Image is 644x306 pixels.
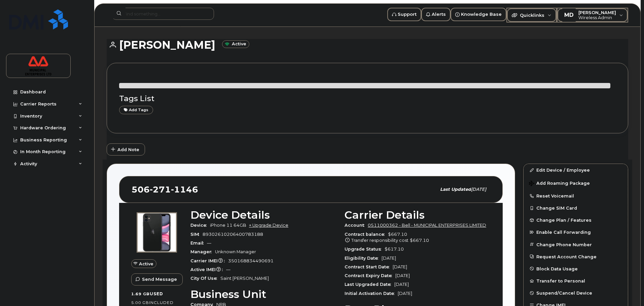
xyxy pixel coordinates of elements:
span: $667.10 [345,232,491,244]
span: — [207,241,211,246]
span: Contract balance [345,232,388,237]
button: Change SIM Card [524,202,628,214]
span: Add Roaming Package [529,181,590,186]
span: 5.00 GB [131,300,149,305]
button: Add Note [107,143,145,156]
span: Saint [PERSON_NAME] [220,276,269,281]
span: Initial Activation Date [345,291,398,296]
span: Enable Call Forwarding [536,230,591,235]
span: Account [345,223,368,228]
a: Edit Device / Employee [524,164,628,176]
span: 89302610206400783188 [203,232,263,237]
button: Request Account Change [524,251,628,263]
button: Enable Call Forwarding [524,226,628,238]
span: 1.69 GB [131,292,150,296]
span: [DATE] [398,291,412,296]
span: Last updated [440,187,471,192]
button: Block Data Usage [524,263,628,275]
button: Add Roaming Package [524,176,628,190]
button: Transfer to Personal [524,275,628,287]
span: used [150,291,163,296]
span: Carrier IMEI [190,258,228,263]
span: Send Message [142,276,177,282]
span: Email [190,241,207,246]
span: Transfer responsibility cost [351,238,408,243]
span: Active [139,261,153,267]
span: Contract Start Date [345,264,393,269]
button: Reset Voicemail [524,190,628,202]
span: iPhone 11 64GB [210,223,246,228]
span: Suspend/Cancel Device [536,291,592,296]
span: SIM [190,232,203,237]
span: Active IMEI [190,267,226,272]
small: Active [222,40,249,48]
span: 271 [150,184,171,194]
span: 1146 [171,184,198,194]
span: Manager [190,249,215,254]
h3: Business Unit [190,288,336,300]
span: — [226,267,230,272]
span: Unknown Manager [215,249,256,254]
span: Contract Expiry Date [345,273,395,278]
h3: Tags List [119,94,616,103]
button: Change Plan / Features [524,214,628,226]
span: [DATE] [395,273,410,278]
button: Suspend/Cancel Device [524,287,628,299]
h3: Carrier Details [345,209,491,221]
span: $667.10 [410,238,429,243]
span: 350168834490691 [228,258,274,263]
a: + Upgrade Device [249,223,288,228]
span: City Of Use [190,276,220,281]
a: Add tags [119,106,153,114]
span: $617.10 [385,247,404,252]
span: [DATE] [382,256,396,261]
a: 0511000362 - Bell - MUNICIPAL ENTERPRISES LIMITED [368,223,486,228]
span: Device [190,223,210,228]
span: [DATE] [471,187,486,192]
h1: [PERSON_NAME] [107,39,628,51]
span: [DATE] [394,282,409,287]
h3: Device Details [190,209,336,221]
span: Upgrade Status [345,247,385,252]
button: Change Phone Number [524,238,628,251]
button: Send Message [131,273,183,286]
span: Change Plan / Features [536,218,592,223]
span: Eligibility Date [345,256,382,261]
img: iPhone_11.jpg [137,212,177,253]
span: 506 [132,184,198,194]
span: [DATE] [393,264,407,269]
span: Last Upgraded Date [345,282,394,287]
span: Add Note [117,146,139,153]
